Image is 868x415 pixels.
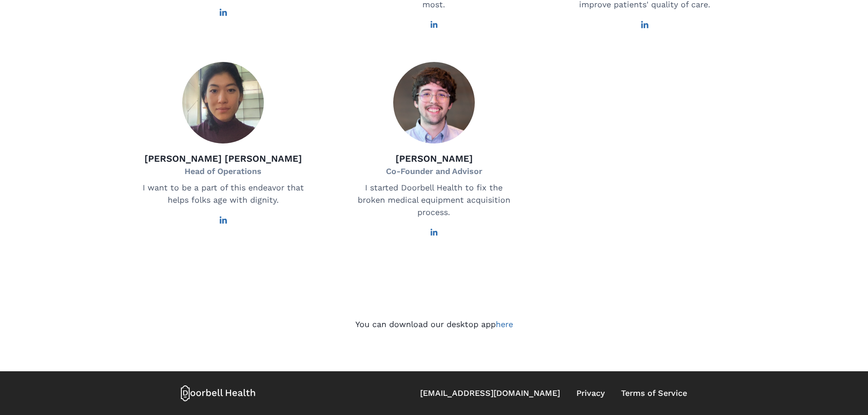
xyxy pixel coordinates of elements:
img: Sebastian Messier [393,62,475,143]
img: Sarah Pei Chang Zhou [182,62,264,143]
a: [EMAIL_ADDRESS][DOMAIN_NAME] [420,387,560,400]
p: I want to be a part of this endeavor that helps folks age with dignity. [141,182,304,206]
p: Co-Founder and Advisor [386,165,483,178]
a: Privacy [576,387,605,400]
p: Head of Operations [144,165,302,178]
a: Terms of Service [621,387,687,400]
p: I started Doorbell Health to fix the broken medical equipment acquisition process. [352,182,515,219]
p: [PERSON_NAME] [PERSON_NAME] [144,152,302,165]
p: [PERSON_NAME] [386,152,483,165]
a: here [496,319,513,329]
div: You can download our desktop app [124,318,745,331]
